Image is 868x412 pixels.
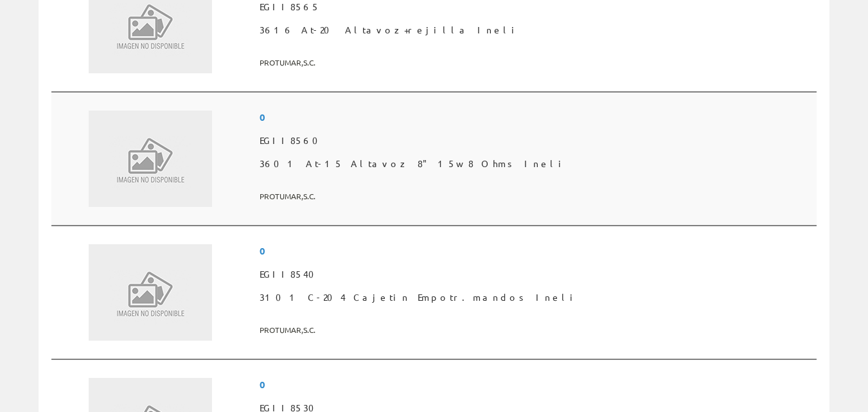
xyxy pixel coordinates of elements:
[260,105,811,129] span: 0
[260,19,811,42] span: 3616 At-20 Altavoz+rejilla Ineli
[260,286,811,309] span: 3101 C-204 Cajetin Empotr.mandos Ineli
[260,186,811,207] span: PROTUMAR,S.C.
[260,52,811,73] span: PROTUMAR,S.C.
[260,239,811,263] span: 0
[89,111,212,207] img: Sin Imagen Disponible
[260,319,811,341] span: PROTUMAR,S.C.
[260,152,811,175] span: 3601 At-15 Altavoz 8" 15w 8 Ohms Ineli
[260,129,811,152] span: EGII8560
[89,244,212,341] img: Sin Imagen Disponible
[260,263,811,286] span: EGII8540
[260,373,811,397] span: 0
